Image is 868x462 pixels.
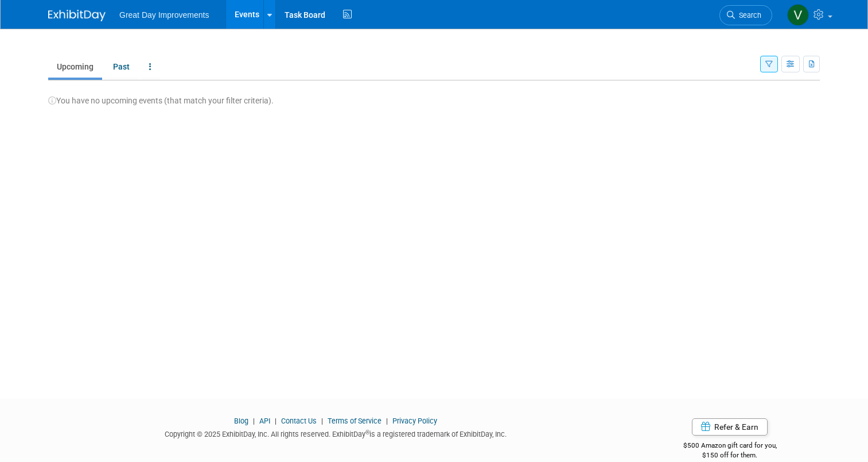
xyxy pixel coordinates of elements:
span: Great Day Improvements [119,10,209,20]
div: $500 Amazon gift card for you, [640,433,820,460]
a: Upcoming [48,56,102,78]
div: Copyright © 2025 ExhibitDay, Inc. All rights reserved. ExhibitDay is a registered trademark of Ex... [48,426,622,440]
div: $150 off for them. [640,451,820,460]
a: API [259,417,270,425]
a: Refer & Earn [692,418,768,436]
a: Privacy Policy [392,417,437,425]
a: Blog [234,417,248,425]
span: Search [735,11,761,20]
a: Contact Us [281,417,317,425]
img: ExhibitDay [48,10,106,21]
sup: ® [365,429,369,436]
a: Terms of Service [328,417,382,425]
span: | [318,417,326,425]
span: You have no upcoming events (that match your filter criteria). [48,96,274,105]
span: | [272,417,279,425]
img: Virginia Mehlhoff [787,4,809,26]
span: | [250,417,258,425]
a: Past [104,56,138,78]
span: | [383,417,391,425]
a: Search [719,5,772,25]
